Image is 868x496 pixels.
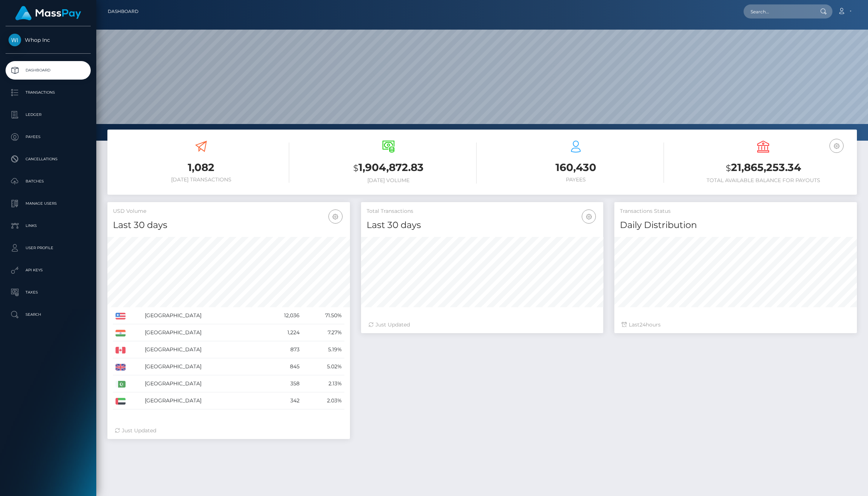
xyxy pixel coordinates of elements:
[142,307,262,324] td: [GEOGRAPHIC_DATA]
[9,198,88,209] p: Manage Users
[620,208,851,215] h5: Transactions Status
[367,219,598,232] h4: Last 30 days
[116,313,126,319] img: US.png
[9,154,88,165] p: Cancellations
[6,217,91,235] a: Links
[9,87,88,98] p: Transactions
[142,341,262,358] td: [GEOGRAPHIC_DATA]
[9,65,88,76] p: Dashboard
[142,375,262,392] td: [GEOGRAPHIC_DATA]
[488,177,664,183] h6: Payees
[622,321,849,329] div: Last hours
[300,160,477,175] h3: 1,904,872.83
[6,37,91,43] span: Whop Inc
[116,398,126,405] img: AE.png
[302,358,344,375] td: 5.02%
[367,208,598,215] h5: Total Transactions
[115,427,343,435] div: Just Updated
[6,172,91,191] a: Batches
[262,341,302,358] td: 873
[353,163,358,173] small: $
[116,381,126,388] img: PK.png
[142,358,262,375] td: [GEOGRAPHIC_DATA]
[6,128,91,146] a: Payees
[9,34,21,46] img: Whop Inc
[262,358,302,375] td: 845
[620,219,851,232] h4: Daily Distribution
[6,261,91,279] a: API Keys
[262,375,302,392] td: 358
[9,265,88,276] p: API Keys
[113,177,289,183] h6: [DATE] Transactions
[9,176,88,187] p: Batches
[368,321,596,329] div: Just Updated
[300,177,477,184] h6: [DATE] Volume
[108,4,138,19] a: Dashboard
[142,392,262,409] td: [GEOGRAPHIC_DATA]
[113,160,289,175] h3: 1,082
[116,347,126,353] img: CA.png
[302,375,344,392] td: 2.13%
[113,208,344,215] h5: USD Volume
[113,219,344,232] h4: Last 30 days
[302,341,344,358] td: 5.19%
[9,131,88,143] p: Payees
[9,220,88,231] p: Links
[9,287,88,298] p: Taxes
[142,324,262,341] td: [GEOGRAPHIC_DATA]
[726,163,731,173] small: $
[488,160,664,175] h3: 160,430
[6,194,91,213] a: Manage Users
[6,305,91,324] a: Search
[262,392,302,409] td: 342
[116,330,126,336] img: IN.png
[15,6,81,20] img: MassPay Logo
[675,160,851,175] h3: 21,865,253.34
[640,321,646,328] span: 24
[6,239,91,257] a: User Profile
[675,177,851,184] h6: Total Available Balance for Payouts
[116,364,126,371] img: GB.png
[6,150,91,168] a: Cancellations
[262,307,302,324] td: 12,036
[302,392,344,409] td: 2.03%
[6,105,91,124] a: Ledger
[302,307,344,324] td: 71.50%
[6,61,91,80] a: Dashboard
[6,83,91,102] a: Transactions
[9,242,88,254] p: User Profile
[302,324,344,341] td: 7.27%
[9,109,88,120] p: Ledger
[262,324,302,341] td: 1,224
[744,4,813,19] input: Search...
[9,309,88,320] p: Search
[6,283,91,302] a: Taxes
